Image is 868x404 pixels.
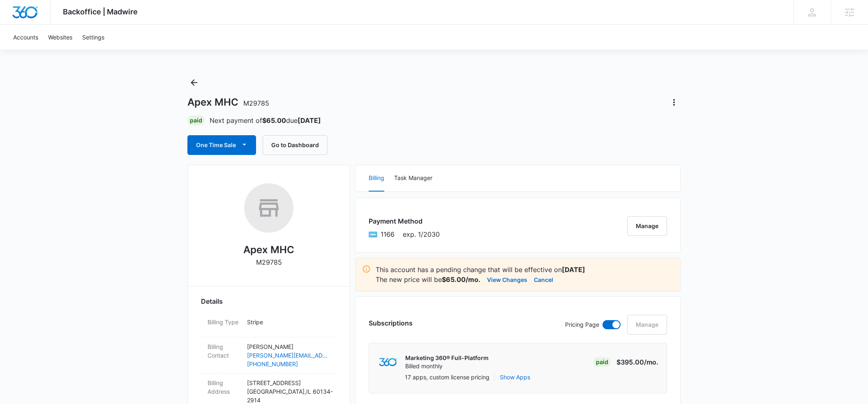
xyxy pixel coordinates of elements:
[376,265,674,275] p: This account has a pending change that will be effective on
[262,116,286,125] strong: $65.00
[187,96,269,109] h1: Apex MHC
[394,165,432,192] button: Task Manager
[593,357,611,367] div: Paid
[405,354,489,362] p: Marketing 360® Full-Platform
[247,318,330,326] p: Stripe
[247,360,330,368] a: [PHONE_NUMBER]
[534,275,553,284] button: Cancel
[8,25,43,50] a: Accounts
[487,275,527,284] button: View Changes
[644,358,658,366] span: /mo.
[247,342,330,351] p: [PERSON_NAME]
[208,342,240,360] dt: Billing Contact
[201,337,337,374] div: Billing Contact[PERSON_NAME][PERSON_NAME][EMAIL_ADDRESS][DOMAIN_NAME][PHONE_NUMBER]
[208,318,240,326] dt: Billing Type
[298,116,321,125] strong: [DATE]
[201,296,223,306] span: Details
[562,265,585,274] strong: [DATE]
[667,96,681,109] button: Actions
[565,320,599,329] p: Pricing Page
[187,115,205,125] div: Paid
[187,135,256,155] button: One Time Sale
[256,257,282,267] p: M29785
[187,76,201,89] button: Back
[208,379,240,396] dt: Billing Address
[616,357,658,367] p: $395.00
[379,358,397,367] img: marketing360Logo
[627,216,667,236] button: Manage
[263,135,328,155] button: Go to Dashboard
[405,362,489,370] p: Billed monthly
[77,25,109,50] a: Settings
[405,373,489,381] p: 17 apps, custom license pricing
[210,115,321,125] p: Next payment of due
[500,373,530,381] button: Show Apps
[243,99,269,107] span: M29785
[376,275,480,284] p: The new price will be
[442,275,480,284] strong: $65.00/mo.
[243,242,294,257] h2: Apex MHC
[63,7,138,16] span: Backoffice | Madwire
[43,25,77,50] a: Websites
[369,216,440,226] h3: Payment Method
[403,229,440,239] span: exp. 1/2030
[369,318,413,328] h3: Subscriptions
[369,165,384,192] button: Billing
[381,229,395,239] span: American Express ending with
[247,351,330,360] a: [PERSON_NAME][EMAIL_ADDRESS][DOMAIN_NAME]
[201,313,337,337] div: Billing TypeStripe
